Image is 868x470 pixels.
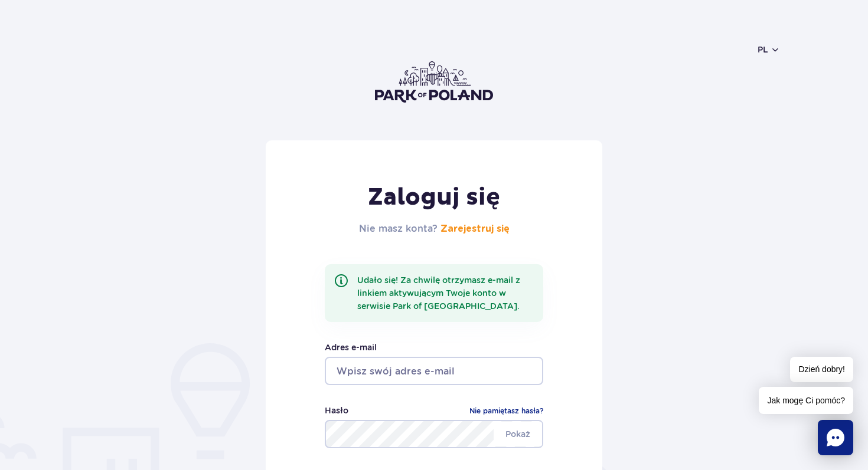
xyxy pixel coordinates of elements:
[359,183,510,212] h1: Zaloguj się
[325,341,543,354] label: Adres e-mail
[759,387,853,414] span: Jak mogę Ci pomóc?
[325,404,348,417] label: Hasło
[325,264,543,322] div: Udało się! Za chwilę otrzymasz e-mail z linkiem aktywującym Twoje konto w serwisie Park of [GEOGR...
[469,405,543,417] a: Nie pamiętasz hasła?
[325,357,543,385] input: Wpisz swój adres e-mail
[818,420,853,455] div: Chat
[440,224,510,234] a: Zarejestruj się
[494,422,542,446] span: Pokaż
[375,61,493,103] img: Park of Poland logo
[359,222,510,236] h2: Nie masz konta?
[758,44,780,55] button: pl
[790,357,853,382] span: Dzień dobry!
